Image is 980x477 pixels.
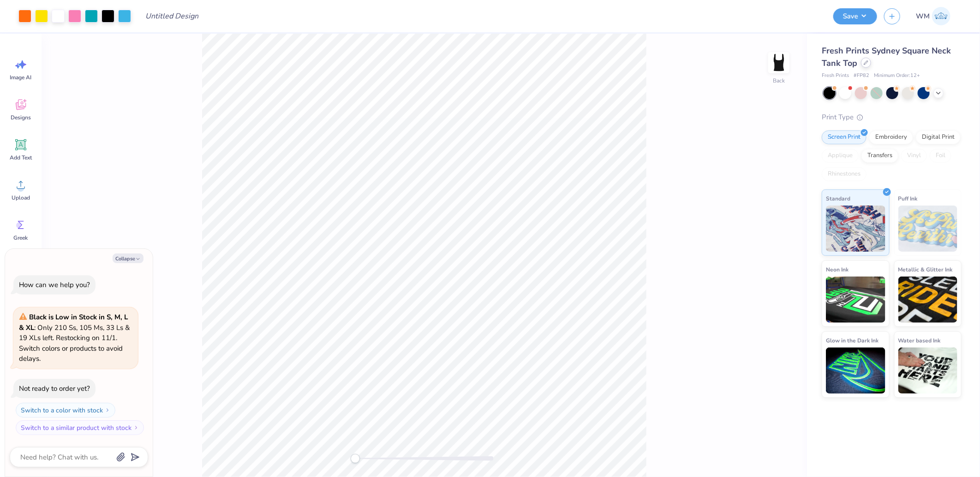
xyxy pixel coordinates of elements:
[826,265,849,274] span: Neon Ink
[822,112,962,123] div: Print Type
[19,384,90,393] div: Not ready to order yet?
[822,167,866,181] div: Rhinestones
[898,206,958,252] img: Puff Ink
[932,7,950,25] img: Wilfredo Manabat
[10,74,32,81] span: Image AI
[822,130,866,144] div: Screen Print
[833,8,877,24] button: Save
[826,277,885,323] img: Neon Ink
[770,53,788,72] img: Back
[19,312,128,332] strong: Black is Low in Stock in S, M, L & XL
[930,149,951,163] div: Foil
[133,425,139,430] img: Switch to a similar product with stock
[773,77,785,85] div: Back
[826,336,878,345] span: Glow in the Dark Ink
[822,72,849,80] span: Fresh Prints
[822,45,951,69] span: Fresh Prints Sydney Square Neck Tank Top
[898,336,941,345] span: Water based Ink
[12,194,30,201] span: Upload
[861,149,898,163] div: Transfers
[11,114,31,121] span: Designs
[898,347,958,394] img: Water based Ink
[19,312,130,363] span: : Only 210 Ss, 105 Ms, 33 Ls & 19 XLs left. Restocking on 11/1. Switch colors or products to avoi...
[898,277,958,323] img: Metallic & Glitter Ink
[826,206,885,252] img: Standard
[10,154,32,161] span: Add Text
[822,149,859,163] div: Applique
[874,72,920,80] span: Minimum Order: 12 +
[113,253,143,263] button: Collapse
[19,280,90,289] div: How can we help you?
[912,7,955,25] a: WM
[351,454,360,463] div: Accessibility label
[916,11,930,22] span: WM
[826,194,850,203] span: Standard
[14,234,28,241] span: Greek
[869,130,913,144] div: Embroidery
[16,403,115,418] button: Switch to a color with stock
[901,149,927,163] div: Vinyl
[898,194,918,203] span: Puff Ink
[898,265,953,274] span: Metallic & Glitter Ink
[138,7,206,25] input: Untitled Design
[16,420,144,435] button: Switch to a similar product with stock
[916,130,961,144] div: Digital Print
[105,407,110,413] img: Switch to a color with stock
[826,347,885,394] img: Glow in the Dark Ink
[854,72,869,80] span: # FP82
